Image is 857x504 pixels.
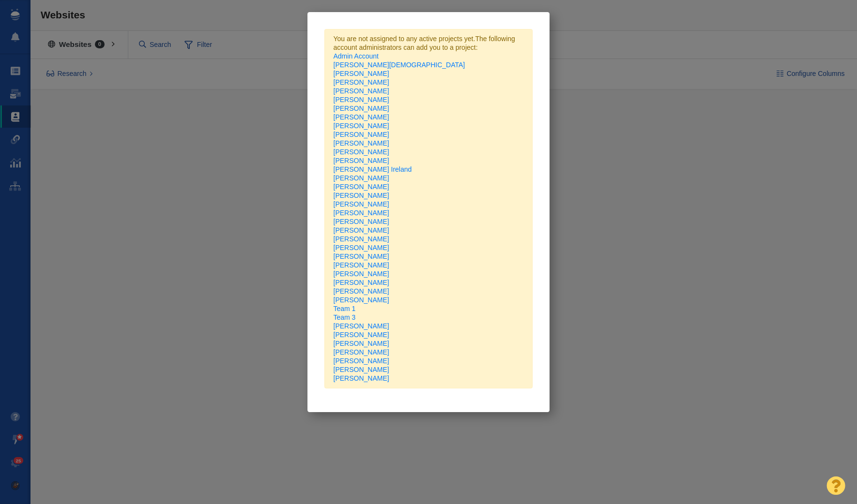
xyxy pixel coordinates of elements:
[334,374,389,382] a: [PERSON_NAME]
[334,244,389,252] a: [PERSON_NAME]
[334,35,524,383] span: The following account administrators can add you to a project:
[334,279,389,286] a: [PERSON_NAME]
[334,287,389,295] a: [PERSON_NAME]
[334,148,389,156] a: [PERSON_NAME]
[334,165,412,173] a: [PERSON_NAME] Ireland
[334,331,389,339] a: [PERSON_NAME]
[334,305,356,312] a: Team 1
[334,218,389,225] a: [PERSON_NAME]
[334,357,389,365] a: [PERSON_NAME]
[334,174,389,182] a: [PERSON_NAME]
[334,139,389,147] a: [PERSON_NAME]
[334,270,389,278] a: [PERSON_NAME]
[334,366,389,373] a: [PERSON_NAME]
[334,252,389,260] a: [PERSON_NAME]
[334,209,389,217] a: [PERSON_NAME]
[334,113,389,121] a: [PERSON_NAME]
[334,313,356,321] a: Team 3
[324,29,533,388] div: You are not assigned to any active projects yet.
[334,52,379,60] a: Admin Account
[334,200,389,208] a: [PERSON_NAME]
[334,87,389,95] a: [PERSON_NAME]
[334,296,389,304] a: [PERSON_NAME]
[334,78,389,86] a: [PERSON_NAME]
[334,192,389,199] a: [PERSON_NAME]
[334,70,389,77] a: [PERSON_NAME]
[334,235,389,243] a: [PERSON_NAME]
[334,322,389,330] a: [PERSON_NAME]
[334,104,389,112] a: [PERSON_NAME]
[334,226,389,234] a: [PERSON_NAME]
[334,348,389,356] a: [PERSON_NAME]
[334,61,465,69] a: [PERSON_NAME][DEMOGRAPHIC_DATA]
[334,157,389,164] a: [PERSON_NAME]
[334,340,389,347] a: [PERSON_NAME]
[334,261,389,269] a: [PERSON_NAME]
[334,96,389,104] a: [PERSON_NAME]
[334,131,389,138] a: [PERSON_NAME]
[334,183,389,191] a: [PERSON_NAME]
[334,122,389,130] a: [PERSON_NAME]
